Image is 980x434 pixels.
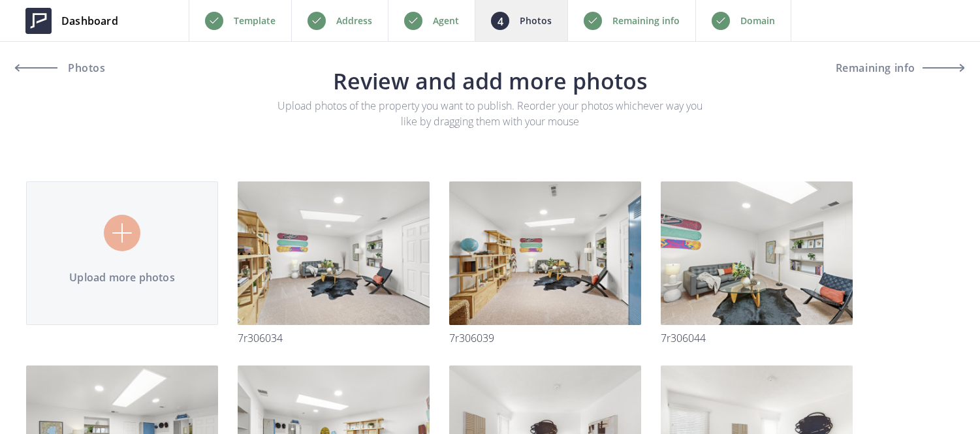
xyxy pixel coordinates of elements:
[433,13,459,29] p: Agent
[836,52,964,84] button: Remaining info
[272,98,708,129] p: Upload photos of the property you want to publish. Reorder your photos whichever way you like by ...
[336,13,372,29] p: Address
[61,13,118,29] span: Dashboard
[16,1,128,40] a: Dashboard
[915,369,964,418] iframe: Drift Widget Chat Controller
[65,63,106,73] span: Photos
[44,69,937,93] h3: Review and add more photos
[234,13,276,29] p: Template
[16,52,133,84] a: Photos
[740,13,775,29] p: Domain
[612,13,680,29] p: Remaining info
[520,13,552,29] p: Photos
[711,233,972,377] iframe: Drift Widget Chat Window
[836,63,915,73] span: Remaining info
